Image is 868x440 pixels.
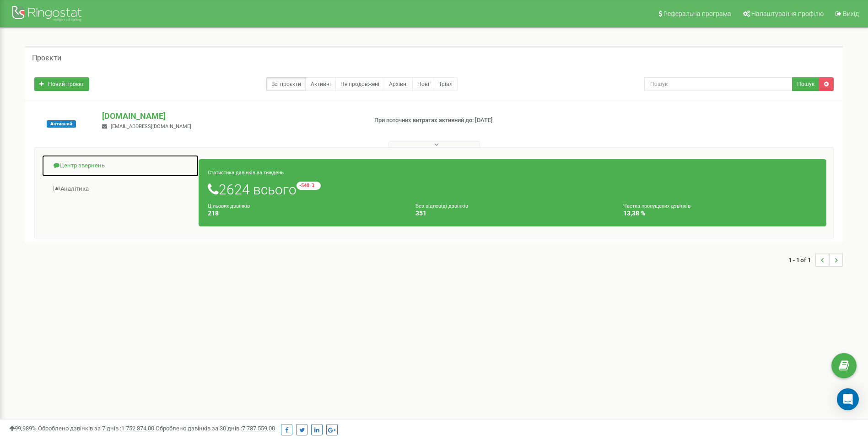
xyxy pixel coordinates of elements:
[623,203,690,209] small: Частка пропущених дзвінків
[32,54,61,62] h5: Проєкти
[102,110,359,122] p: [DOMAIN_NAME]
[9,425,37,432] span: 99,989%
[208,182,817,197] h1: 2624 всього
[644,77,793,91] input: Пошук
[121,425,154,432] u: 1 752 874,00
[843,10,859,17] span: Вихід
[623,210,817,217] h4: 13,38 %
[434,77,458,91] a: Тріал
[415,210,609,217] h4: 351
[156,425,275,432] span: Оброблено дзвінків за 30 днів :
[111,123,191,129] span: [EMAIL_ADDRESS][DOMAIN_NAME]
[297,182,321,190] small: -548
[384,77,413,91] a: Архівні
[38,425,154,432] span: Оброблено дзвінків за 7 днів :
[306,77,336,91] a: Активні
[42,155,199,177] a: Центр звернень
[208,210,402,217] h4: 218
[374,116,564,125] p: При поточних витратах активний до: [DATE]
[335,77,384,91] a: Не продовжені
[412,77,434,91] a: Нові
[42,178,199,200] a: Аналiтика
[788,253,815,267] span: 1 - 1 of 1
[792,77,819,91] button: Пошук
[208,203,250,209] small: Цільових дзвінків
[34,77,89,91] a: Новий проєкт
[242,425,275,432] u: 7 787 559,00
[208,170,284,176] small: Статистика дзвінків за тиждень
[663,10,731,17] span: Реферальна програма
[788,244,843,276] nav: ...
[415,203,468,209] small: Без відповіді дзвінків
[837,388,859,410] div: Open Intercom Messenger
[751,10,824,17] span: Налаштування профілю
[47,120,76,128] span: Активний
[266,77,306,91] a: Всі проєкти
